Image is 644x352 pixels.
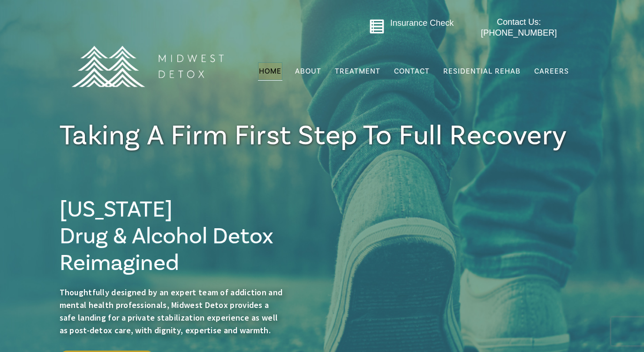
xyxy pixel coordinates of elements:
span: Contact Us: [PHONE_NUMBER] [481,17,557,37]
a: Treatment [334,62,381,80]
img: MD Logo Horitzontal white-01 (1) (1) [65,25,229,107]
span: About [295,67,321,75]
span: Careers [534,67,569,76]
a: Contact Us: [PHONE_NUMBER] [462,17,576,39]
a: Go to midwestdetox.com/message-form-page/ [369,19,385,37]
a: Home [258,62,282,80]
span: Home [259,67,281,76]
span: Thoughtfully designed by an expert team of addiction and mental health professionals, Midwest Det... [60,287,283,336]
span: Residential Rehab [443,67,521,76]
a: Contact [393,62,431,80]
span: Treatment [335,67,380,75]
a: Insurance Check [390,18,454,28]
span: Contact [394,67,430,75]
span: Taking a firm First Step To full Recovery [60,118,568,154]
a: About [294,62,322,80]
a: Residential Rehab [442,62,522,80]
span: [US_STATE] Drug & Alcohol Detox Reimagined [60,195,273,277]
a: Careers [533,62,570,80]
